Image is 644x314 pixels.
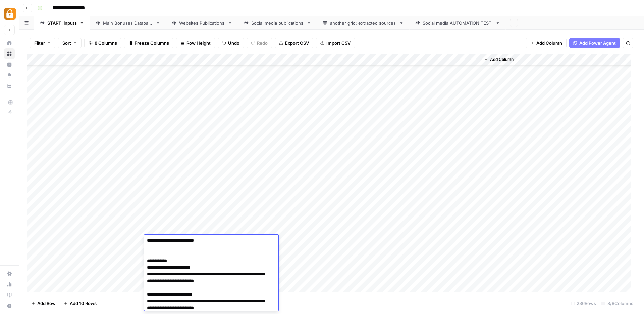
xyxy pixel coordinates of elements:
[34,40,45,46] span: Filter
[70,300,97,307] span: Add 10 Rows
[95,40,117,46] span: 8 Columns
[599,298,636,309] div: 8/8 Columns
[423,19,493,26] div: Social media AUTOMATION TEST
[37,300,56,307] span: Add Row
[4,279,15,290] a: Usage
[58,38,82,48] button: Sort
[4,5,15,22] button: Workspace: Adzz
[34,16,90,30] a: START: inputs
[4,38,15,48] a: Home
[90,16,166,30] a: Main Bonuses Database
[60,298,101,309] button: Add 10 Rows
[186,40,211,46] span: Row Height
[4,8,16,20] img: Adzz Logo
[62,40,71,46] span: Sort
[536,40,562,46] span: Add Column
[176,38,215,48] button: Row Height
[4,301,15,311] button: Help + Support
[285,40,309,46] span: Export CSV
[568,298,599,309] div: 236 Rows
[526,38,567,48] button: Add Column
[228,40,239,46] span: Undo
[569,38,620,48] button: Add Power Agent
[179,19,225,26] div: Websites Publications
[275,38,313,48] button: Export CSV
[4,70,15,81] a: Opportunities
[4,268,15,279] a: Settings
[490,56,514,63] span: Add Column
[251,19,304,26] div: Social media publications
[4,48,15,59] a: Browse
[330,19,396,26] div: another grid: extracted sources
[135,40,169,46] span: Freeze Columns
[316,38,355,48] button: Import CSV
[166,16,238,30] a: Websites Publications
[4,81,15,91] a: Your Data
[238,16,317,30] a: Social media publications
[4,290,15,301] a: Learning Hub
[481,55,516,64] button: Add Column
[218,38,244,48] button: Undo
[27,298,60,309] button: Add Row
[84,38,121,48] button: 8 Columns
[257,40,268,46] span: Redo
[103,19,153,26] div: Main Bonuses Database
[317,16,410,30] a: another grid: extracted sources
[410,16,506,30] a: Social media AUTOMATION TEST
[4,59,15,70] a: Insights
[47,19,77,26] div: START: inputs
[124,38,173,48] button: Freeze Columns
[30,38,55,48] button: Filter
[326,40,351,46] span: Import CSV
[247,38,272,48] button: Redo
[579,40,616,46] span: Add Power Agent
